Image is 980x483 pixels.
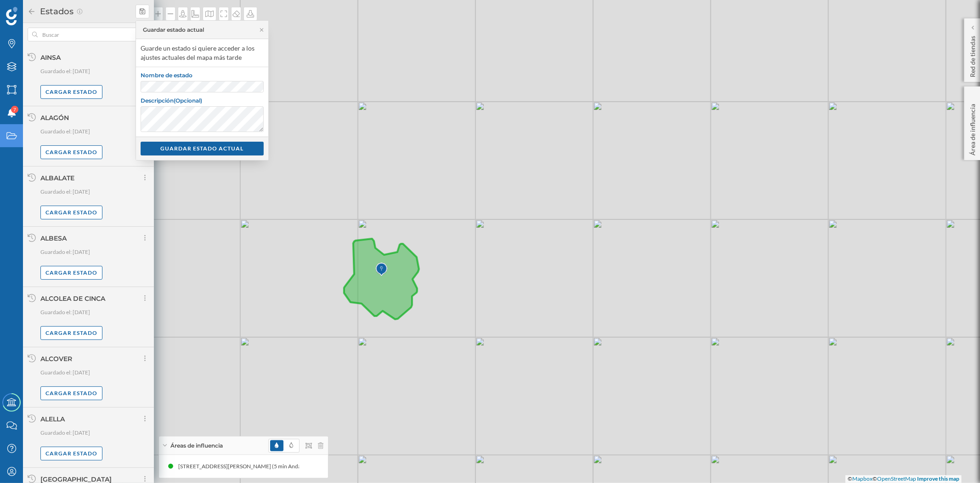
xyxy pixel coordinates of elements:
a: OpenStreetMap [877,475,916,482]
span: Áreas de influencia [170,442,223,450]
img: Marker [375,260,387,279]
div: © © [845,475,962,483]
h2: Estados [36,4,76,19]
span: Soporte [18,6,51,15]
p: Guardado el: [DATE] [40,308,149,317]
p: Red de tiendas [968,32,977,77]
div: ALAGÓN [40,114,69,122]
a: Improve this map [917,475,959,482]
span: 7 [13,105,16,114]
p: Guardado el: [DATE] [40,127,149,136]
p: Guardado el: [DATE] [40,247,149,257]
p: Área de influencia [968,100,977,155]
p: Guardado el: [DATE] [40,67,149,76]
div: [STREET_ADDRESS][PERSON_NAME] (5 min Andando) [168,462,306,471]
div: Guardar estado actual [143,26,204,34]
div: ALBALATE [40,174,74,182]
label: Descripción [141,97,264,106]
div: ALCOLEA DE CINCA [40,294,105,303]
a: Mapbox [852,475,872,482]
div: AINSA [40,53,61,62]
p: Guardado el: [DATE] [40,187,149,196]
span: (Opcional) [174,97,202,104]
div: ALBESA [40,234,67,242]
span: Guarde un estado si quiere acceder a los ajustes actuales del mapa más tarde [141,44,255,61]
p: Guardado el: [DATE] [40,368,149,377]
p: Guardado el: [DATE] [40,428,149,437]
label: Nombre de estado [141,72,264,81]
div: ALCOVER [40,355,72,363]
img: Geoblink Logo [6,7,17,25]
div: ALELLA [40,415,65,423]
